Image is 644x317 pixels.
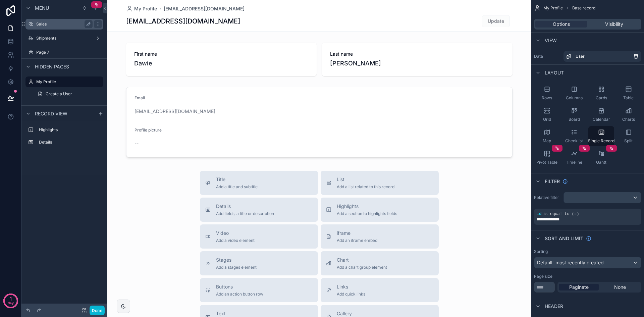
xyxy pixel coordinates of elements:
span: Options [553,21,570,28]
a: My Profile [126,5,157,12]
span: Filter [545,178,560,185]
button: Rows [534,83,560,103]
a: Sales [25,19,103,30]
button: Board [561,105,587,125]
span: id [537,212,541,216]
label: Data [534,54,561,59]
button: Columns [561,83,587,103]
label: My Profile [36,79,99,85]
span: Map [543,138,551,144]
label: Sorting [534,249,548,254]
a: User [563,51,641,62]
button: Cards [588,83,614,103]
span: Columns [566,95,583,101]
a: Shipments [25,33,103,44]
span: Board [569,117,580,122]
p: 1 [10,296,12,302]
span: Visibility [605,21,623,28]
span: Table [623,95,634,101]
span: Rows [542,95,552,101]
span: Grid [543,117,551,122]
button: Table [615,83,641,103]
div: scrollable content [21,121,107,154]
button: Grid [534,105,560,125]
span: Gantt [596,160,606,165]
span: Create a User [46,91,72,97]
span: Base record [572,5,595,11]
span: Split [624,138,633,144]
span: Paginate [569,284,589,290]
span: Timeline [566,160,582,165]
label: Sales [36,21,90,27]
span: Sort And Limit [545,235,583,242]
span: Calendar [593,117,610,122]
button: Default: most recently created [534,257,641,268]
span: is equal to (=) [543,212,579,216]
span: View [545,37,557,44]
span: Pivot Table [536,160,557,165]
span: My Profile [134,5,157,12]
span: Record view [35,110,67,117]
span: My Profile [543,5,563,11]
span: Checklist [565,138,583,144]
span: Hidden pages [35,63,69,70]
a: My Profile [25,76,103,87]
label: Shipments [36,36,93,41]
span: None [614,284,626,290]
span: Layout [545,69,564,76]
button: Calendar [588,105,614,125]
button: Single Record [588,126,614,146]
button: Gantt [588,148,614,168]
span: Cards [596,95,607,101]
button: Charts [615,105,641,125]
button: Pivot Table [534,148,560,168]
span: Menu [35,5,49,11]
button: Checklist [561,126,587,146]
button: Done [90,306,105,315]
span: Header [545,303,563,310]
button: Timeline [561,148,587,168]
a: Page 7 [25,47,103,58]
button: Split [615,126,641,146]
p: day [8,298,14,308]
button: Map [534,126,560,146]
label: Page size [534,274,552,279]
h1: [EMAIL_ADDRESS][DOMAIN_NAME] [126,16,240,26]
span: Single Record [588,138,614,144]
a: [EMAIL_ADDRESS][DOMAIN_NAME] [164,5,245,12]
span: User [576,54,585,59]
label: Details [39,140,101,145]
label: Highlights [39,127,101,133]
label: Relative filter [534,195,561,200]
label: Page 7 [36,50,102,55]
span: Default: most recently created [537,260,604,265]
span: Charts [622,117,635,122]
a: Create a User [34,89,103,99]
